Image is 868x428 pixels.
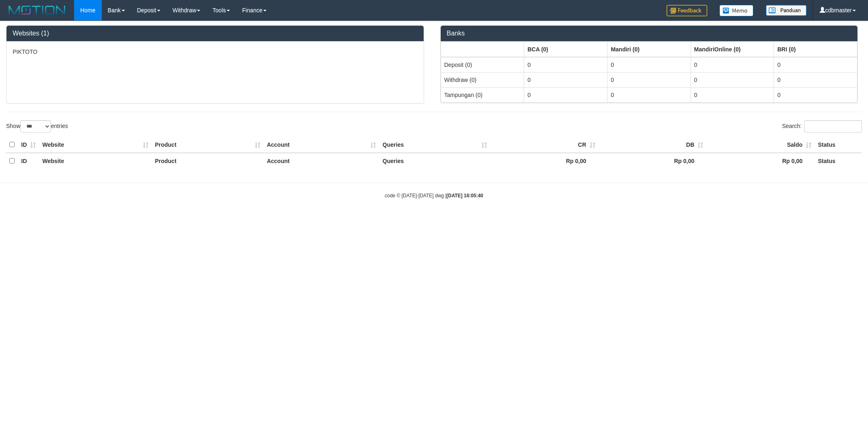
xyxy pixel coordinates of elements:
[264,137,379,153] th: Account
[6,120,68,132] label: Show entries
[490,153,599,169] th: Rp 0,00
[441,42,524,57] th: Group: activate to sort column ascending
[782,120,862,132] label: Search:
[667,5,707,16] img: Feedback.jpg
[774,87,857,102] td: 0
[607,87,691,102] td: 0
[20,120,51,132] select: Showentries
[524,42,608,57] th: Group: activate to sort column ascending
[18,153,39,169] th: ID
[607,42,691,57] th: Group: activate to sort column ascending
[379,153,490,169] th: Queries
[719,5,754,16] img: Button%20Memo.svg
[490,137,599,153] th: CR
[774,57,857,73] td: 0
[804,120,862,132] input: Search:
[39,137,152,153] th: Website
[39,153,152,169] th: Website
[691,72,774,87] td: 0
[6,4,68,16] img: MOTION_logo.png
[599,137,707,153] th: DB
[441,87,524,102] td: Tampungan (0)
[447,30,852,37] h3: Banks
[379,137,490,153] th: Queries
[607,57,691,73] td: 0
[815,137,862,153] th: Status
[599,153,707,169] th: Rp 0,00
[441,57,524,73] td: Deposit (0)
[607,72,691,87] td: 0
[446,193,483,199] strong: [DATE] 16:05:40
[13,48,418,56] p: PIKTOTO
[766,5,807,16] img: panduan.png
[774,42,857,57] th: Group: activate to sort column ascending
[691,87,774,102] td: 0
[18,137,39,153] th: ID
[524,72,608,87] td: 0
[706,137,815,153] th: Saldo
[524,87,608,102] td: 0
[691,57,774,73] td: 0
[524,57,608,73] td: 0
[152,137,264,153] th: Product
[774,72,857,87] td: 0
[385,193,483,199] small: code © [DATE]-[DATE] dwg |
[264,153,379,169] th: Account
[152,153,264,169] th: Product
[815,153,862,169] th: Status
[441,72,524,87] td: Withdraw (0)
[13,30,418,37] h3: Websites (1)
[706,153,815,169] th: Rp 0,00
[691,42,774,57] th: Group: activate to sort column ascending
